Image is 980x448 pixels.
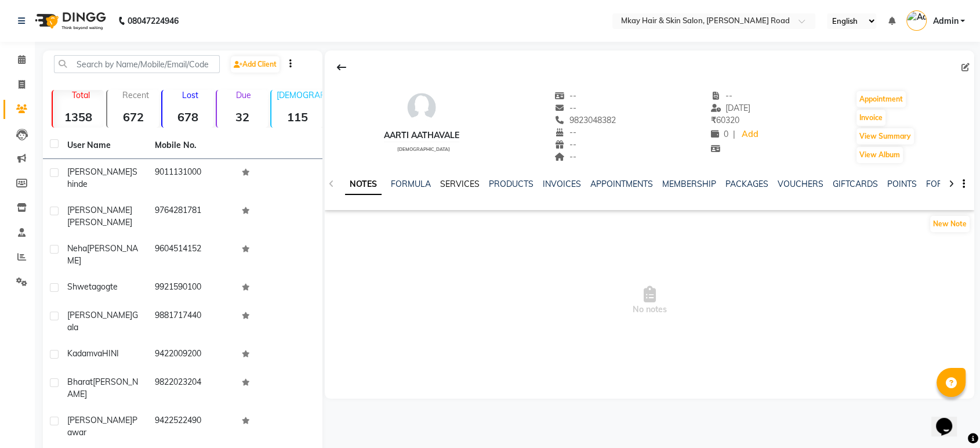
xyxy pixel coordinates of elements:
[856,110,885,126] button: Invoice
[67,243,138,266] span: [PERSON_NAME]
[148,159,235,197] td: 9011131000
[404,90,439,125] img: avatar
[554,103,576,113] span: --
[710,129,728,139] span: 0
[833,179,878,189] a: GIFTCARDS
[384,129,459,142] div: aarti aathavale
[554,139,576,150] span: --
[148,197,235,236] td: 9764281781
[931,402,968,436] iframe: chat widget
[67,415,132,425] span: [PERSON_NAME]
[391,179,431,189] a: FORMULA
[906,10,927,31] img: Admin
[554,127,576,138] span: --
[710,103,750,113] span: [DATE]
[67,310,132,320] span: [PERSON_NAME]
[67,377,138,399] span: [PERSON_NAME]
[148,341,235,369] td: 9422009200
[590,179,653,189] a: APPOINTMENTS
[554,115,616,125] span: 9823048382
[67,281,96,292] span: shweta
[162,110,213,124] strong: 678
[67,205,132,215] span: [PERSON_NAME]
[778,179,823,189] a: VOUCHERS
[112,90,158,100] p: Recent
[57,90,104,100] p: Total
[554,151,576,162] span: --
[440,179,480,189] a: SERVICES
[710,115,739,125] span: 60320
[732,128,735,140] span: |
[325,243,974,359] span: No notes
[345,174,382,195] a: NOTES
[219,90,268,100] p: Due
[96,281,118,292] span: gogte
[148,407,235,446] td: 9422522490
[887,179,917,189] a: POINTS
[926,179,955,189] a: FORMS
[148,369,235,407] td: 9822023204
[930,216,970,232] button: New Note
[93,348,119,359] span: vaHINI
[148,236,235,274] td: 9604514152
[67,243,87,254] span: Neha
[710,115,716,125] span: ₹
[148,132,235,159] th: Mobile No.
[725,179,768,189] a: PACKAGES
[67,377,93,387] span: bharat
[856,128,914,144] button: View Summary
[54,55,220,73] input: Search by Name/Mobile/Email/Code
[271,110,322,124] strong: 115
[67,348,93,359] span: kadam
[856,91,906,107] button: Appointment
[554,91,576,101] span: --
[148,274,235,302] td: 9921590100
[710,91,732,101] span: --
[167,90,213,100] p: Lost
[543,179,581,189] a: INVOICES
[276,90,322,100] p: [DEMOGRAPHIC_DATA]
[60,132,148,159] th: User Name
[128,5,179,37] b: 08047224946
[30,5,109,37] img: logo
[217,110,268,124] strong: 32
[856,147,903,163] button: View Album
[489,179,533,189] a: PRODUCTS
[329,56,354,78] div: Back to Client
[662,179,716,189] a: MEMBERSHIP
[231,56,280,73] a: Add Client
[739,127,760,143] a: Add
[67,217,132,227] span: [PERSON_NAME]
[67,167,132,177] span: [PERSON_NAME]
[148,302,235,341] td: 9881717440
[397,146,450,152] span: [DEMOGRAPHIC_DATA]
[107,110,158,124] strong: 672
[53,110,104,124] strong: 1358
[932,15,958,27] span: Admin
